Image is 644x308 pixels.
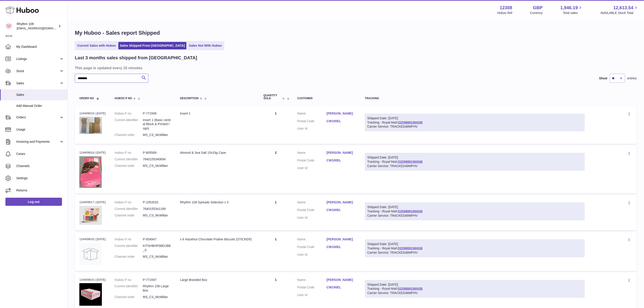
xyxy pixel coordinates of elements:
[16,45,64,49] span: My Dashboard
[327,151,356,155] a: [PERSON_NAME]
[5,198,62,206] a: Log out
[143,133,171,137] dd: MS_CS_McMillan
[75,29,637,37] h1: My Huboo - Sales report Shipped
[16,140,59,144] span: Invoicing and Payments
[533,5,543,11] strong: GBP
[16,115,59,120] span: Orders
[187,42,223,49] a: Sales Not With Huboo
[16,127,64,132] span: Usage
[115,200,143,205] dt: Huboo P no
[627,76,637,80] span: entries
[327,158,356,163] a: CW100EL
[297,285,327,291] dt: Postal Code
[115,278,143,282] dt: Huboo P no
[365,97,585,100] div: Tracking
[118,42,186,49] a: Sales Shipped From [GEOGRAPHIC_DATA]
[143,157,171,161] dd: 7640155340694
[143,244,171,252] dd: KITSHBHP06EUBB_S
[16,104,64,108] span: Add Manual Order
[259,146,293,193] td: 2
[365,114,585,131] div: Tracking - Royal Mail:
[297,216,327,220] dt: User Id
[180,111,254,116] div: Insert 1
[79,151,106,155] div: 124409618 | [DATE]
[115,255,143,259] dt: Channel order
[79,156,102,188] img: 1688048918.JPG
[180,278,254,282] div: Large Branded Box
[297,278,327,283] dt: Name
[115,118,143,131] dt: Current identifier
[180,200,254,205] div: Rhythm 108 Spreads Selection x 3
[115,244,143,252] dt: Current identifier
[497,11,512,15] div: Huboo Ref
[297,166,327,170] dt: User Id
[367,214,582,218] div: Carrier Service: TRACKED48MPHV
[600,11,639,15] span: AVAILABLE Stock Total
[75,65,636,70] h3: This page is updated every 15 minutes
[297,97,356,100] div: Customer
[180,237,254,241] div: x 6 Hazelnut Chocolate Praline Biscuits (STICKER)
[367,291,582,295] div: Carrier Service: TRACKED48MPHV
[5,23,12,30] img: orders@rhythm108.com
[259,233,293,271] td: 1
[327,278,356,282] a: [PERSON_NAME]
[143,295,171,299] dd: MS_CS_McMillan
[297,151,327,156] dt: Name
[115,284,143,293] dt: Current identifier
[115,237,143,241] dt: Huboo P no
[398,160,423,163] a: OZ098891560GB
[79,278,106,282] div: 124409615 | [DATE]
[297,200,327,206] dt: Name
[264,94,281,100] span: Quantity Sold
[297,119,327,124] dt: Postal Code
[297,253,327,257] dt: User Id
[143,164,171,168] dd: MS_CS_McMillan
[327,245,356,249] a: CW100EL
[16,69,59,73] span: Stock
[79,243,102,265] img: no-photo.jpg
[17,26,66,30] span: [EMAIL_ADDRESS][DOMAIN_NAME]
[613,5,633,11] span: 12,613.54
[115,97,132,100] span: Huboo P no
[327,111,356,116] a: [PERSON_NAME]
[79,237,106,241] div: 124409616 | [DATE]
[75,55,197,61] h2: Last 3 months sales shipped from [GEOGRAPHIC_DATA]
[297,237,327,243] dt: Name
[327,237,356,241] a: [PERSON_NAME]
[367,242,582,246] div: Shipped Date: [DATE]
[143,200,171,205] dd: P-1053533
[327,208,356,212] a: CW100EL
[180,97,199,100] span: Description
[297,293,327,297] dt: User Id
[563,11,583,15] span: Total sales
[79,283,102,306] img: 123081684744870.jpg
[599,76,607,80] label: Show
[143,118,171,131] dd: Insert 1 (Basic central Block & Printed logo)
[600,5,639,15] a: 12,613.54 AVAILABLE Stock Total
[367,251,582,255] div: Carrier Service: TRACKED48MPHV
[115,295,143,299] dt: Channel order
[16,152,64,156] span: Cases
[115,207,143,211] dt: Current identifier
[115,151,143,155] dt: Huboo P no
[327,285,356,290] a: CW100EL
[16,188,64,193] span: Returns
[398,287,423,290] a: OZ098891560GB
[16,57,59,61] span: Listings
[79,97,94,100] span: Order No
[500,5,512,11] strong: 12308
[79,206,102,225] img: 1753718925.JPG
[398,246,423,250] a: OZ098891560GB
[398,121,423,124] a: OZ098891560GB
[259,107,293,144] td: 1
[560,5,578,11] span: 1,946.19
[115,164,143,168] dt: Channel order
[365,239,585,257] div: Tracking - Royal Mail:
[297,158,327,164] dt: Postal Code
[560,5,583,15] a: 1,946.19 Total sales
[367,164,582,168] div: Carrier Service: TRACKED48MPHV
[115,133,143,137] dt: Channel order
[115,157,143,161] dt: Current identifier
[327,119,356,123] a: CW100EL
[143,278,171,282] dd: P-771597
